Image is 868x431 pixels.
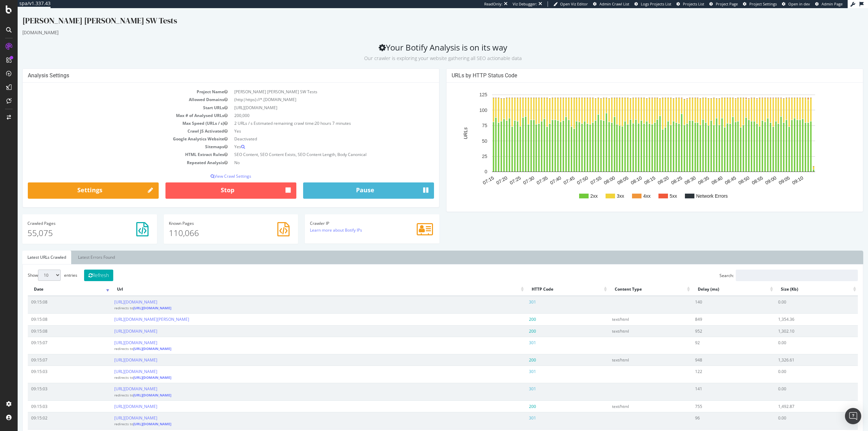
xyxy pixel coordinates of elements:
td: 1,326.61 [757,346,840,357]
p: 55,075 [10,219,134,231]
text: 07:25 [491,167,504,177]
a: Project Page [709,1,738,7]
span: 301 [511,407,518,413]
td: [PERSON_NAME] [PERSON_NAME] SW Tests [213,80,416,87]
td: text/html [591,317,674,329]
a: [URL][DOMAIN_NAME] [116,338,154,343]
td: (http|https)://*.[DOMAIN_NAME] [213,87,416,95]
td: 2 URLs / s Estimated remaining crawl time: [213,111,416,119]
text: 08:30 [666,167,679,177]
td: 0.00 [757,329,840,346]
td: 92 [674,329,757,346]
td: 140 [674,288,757,305]
h2: Your Botify Analysis is on its way [5,35,846,54]
span: Logs Projects List [641,1,671,6]
td: 1,302.10 [757,317,840,329]
text: 25 [464,145,470,151]
td: text/html [591,305,674,317]
span: 200 [511,395,518,401]
a: [URL][DOMAIN_NAME] [97,378,140,384]
td: Project Name [10,80,213,87]
td: 0.00 [757,404,840,421]
th: Date: activate to sort column ascending [10,275,93,288]
text: 07:40 [531,167,545,177]
td: 849 [674,305,757,317]
text: 50 [464,130,470,136]
a: [URL][DOMAIN_NAME] [97,291,140,297]
a: [URL][DOMAIN_NAME] [97,349,140,355]
td: Allowed Domains [10,87,213,95]
td: Google Analytics Website [10,127,213,135]
h4: Analysis Settings [10,64,416,71]
small: redirects to [97,367,154,372]
a: Projects List [676,1,704,7]
a: Settings [10,174,141,191]
h4: Pages Known [151,213,276,217]
a: [URL][DOMAIN_NAME][PERSON_NAME] [97,308,172,314]
button: Stop [148,174,279,191]
text: 08:35 [679,167,693,177]
span: Open Viz Editor [560,1,588,6]
span: Admin Page [822,1,843,6]
text: 100 [462,99,470,105]
h4: Crawler IP [292,213,417,217]
text: URLs [445,119,451,131]
text: 125 [462,84,470,90]
a: Logs Projects List [634,1,671,7]
label: Show entries [10,261,60,273]
text: 5xx [652,185,659,191]
td: Sitemaps [10,135,213,142]
a: Learn more about Botify IPs [292,219,344,225]
td: Deactivated [213,127,416,135]
text: 0 [467,161,470,166]
span: Admin Crawl List [599,1,629,6]
span: 301 [511,332,518,337]
td: 09:15:08 [10,317,93,329]
text: 09:00 [747,167,760,177]
text: 07:20 [478,167,491,177]
span: Project Page [716,1,738,6]
td: Crawl JS Activated [10,119,213,127]
span: 301 [511,360,518,366]
div: A chart. [434,80,838,198]
text: 3xx [599,185,607,191]
span: Open in dev [788,1,810,6]
text: 08:10 [612,167,625,177]
td: 1,354.36 [757,305,840,317]
td: Max # of Analysed URLs [10,103,213,111]
td: HTML Extract Rules [10,142,213,150]
text: 2xx [573,185,580,191]
div: Viz Debugger: [513,1,537,7]
span: 301 [511,291,518,297]
td: 948 [674,346,757,357]
text: 07:35 [518,167,531,177]
td: Start URLs [10,96,213,103]
a: [URL][DOMAIN_NAME] [97,332,140,337]
th: Delay (ms): activate to sort column ascending [674,275,757,288]
a: Open Viz Editor [553,1,588,7]
text: Network Errors [678,185,710,191]
td: 09:15:03 [10,392,93,404]
text: 07:15 [464,167,477,177]
button: Refresh [66,261,96,273]
text: 09:05 [760,167,773,177]
td: text/html [591,346,674,357]
span: 200 [511,349,518,355]
small: redirects to [97,413,154,418]
text: 07:45 [545,167,558,177]
div: [PERSON_NAME] [PERSON_NAME] SW Tests [5,7,846,21]
a: Latest Errors Found [55,242,102,256]
a: [URL][DOMAIN_NAME] [97,360,140,366]
td: 200,000 [213,103,416,111]
a: [URL][DOMAIN_NAME] [116,413,154,418]
a: Open in dev [782,1,810,7]
th: Content Type: activate to sort column ascending [591,275,674,288]
a: [URL][DOMAIN_NAME] [116,297,154,302]
td: 0.00 [757,375,840,392]
text: 75 [464,115,470,120]
td: No [213,151,416,158]
small: redirects to [97,338,154,343]
td: 141 [674,375,757,392]
td: 96 [674,404,757,421]
td: 09:15:03 [10,375,93,392]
